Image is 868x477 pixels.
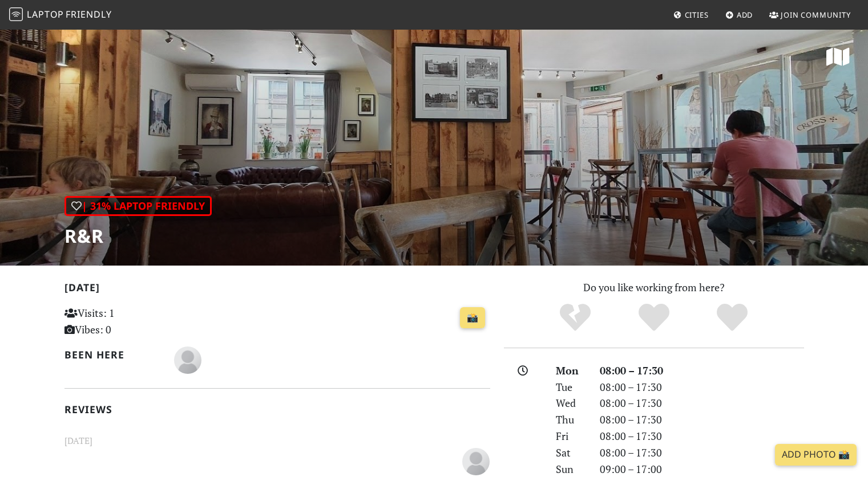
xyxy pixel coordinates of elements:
[462,453,490,467] span: TzwSVsOw TzwSVsOw
[781,10,851,20] span: Join Community
[460,307,485,329] a: 📸
[593,445,811,461] div: 08:00 – 17:30
[64,196,212,216] div: | 31% Laptop Friendly
[549,445,592,461] div: Sat
[593,411,811,428] div: 08:00 – 17:30
[9,5,112,25] a: LaptopFriendly LaptopFriendly
[615,302,693,333] div: Yes
[549,379,592,396] div: Tue
[693,302,772,333] div: Definitely!
[775,444,857,466] a: Add Photo 📸
[174,346,201,374] img: blank-535327c66bd565773addf3077783bbfce4b00ec00e9fd257753287c682c7fa38.png
[721,5,758,25] a: Add
[64,403,490,415] h2: Reviews
[549,428,592,445] div: Fri
[64,305,197,338] p: Visits: 1 Vibes: 0
[58,434,497,448] small: [DATE]
[66,8,111,21] span: Friendly
[549,395,592,411] div: Wed
[27,8,64,21] span: Laptop
[593,362,811,379] div: 08:00 – 17:30
[536,302,615,333] div: No
[593,395,811,411] div: 08:00 – 17:30
[64,349,161,361] h2: Been here
[174,352,201,366] span: TzwSVsOw TzwSVsOw
[549,411,592,428] div: Thu
[9,7,23,21] img: LaptopFriendly
[669,5,713,25] a: Cities
[64,282,490,298] h2: [DATE]
[504,279,804,296] p: Do you like working from here?
[549,362,592,379] div: Mon
[64,225,212,247] h1: R&R
[462,448,490,475] img: blank-535327c66bd565773addf3077783bbfce4b00ec00e9fd257753287c682c7fa38.png
[765,5,855,25] a: Join Community
[685,10,709,20] span: Cities
[593,379,811,396] div: 08:00 – 17:30
[593,428,811,445] div: 08:00 – 17:30
[737,10,753,20] span: Add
